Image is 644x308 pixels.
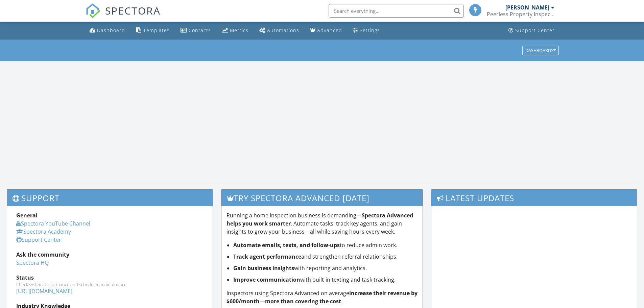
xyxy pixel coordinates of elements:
[16,228,71,235] a: Spectora Academy
[219,24,251,37] a: Metrics
[233,264,294,272] strong: Gain business insights
[16,220,90,227] a: Spectora YouTube Channel
[233,241,418,249] li: to reduce admin work.
[525,48,556,53] div: Dashboards
[133,24,172,37] a: Templates
[233,253,418,261] li: and strengthen referral relationships.
[350,24,383,37] a: Settings
[226,211,418,236] p: Running a home inspection business is demanding— . Automate tasks, track key agents, and gain ins...
[233,253,301,260] strong: Track agent performance
[86,9,161,23] a: SPECTORA
[16,274,204,282] div: Status
[16,236,61,243] a: Support Center
[487,11,554,18] div: Peerless Property Inspections
[226,289,418,305] strong: increase their revenue by $600/month—more than covering the cost
[97,27,125,33] div: Dashboard
[16,287,72,295] a: [URL][DOMAIN_NAME]
[221,190,423,206] h3: Try spectora advanced [DATE]
[505,4,549,11] div: [PERSON_NAME]
[233,264,418,272] li: with reporting and analytics.
[7,190,213,206] h3: Support
[233,241,340,249] strong: Automate emails, texts, and follow-ups
[143,27,170,33] div: Templates
[86,3,100,18] img: The Best Home Inspection Software - Spectora
[360,27,380,33] div: Settings
[233,276,418,284] li: with built-in texting and task tracking.
[317,27,342,33] div: Advanced
[105,3,161,18] span: SPECTORA
[233,276,300,283] strong: Improve communication
[257,24,302,37] a: Automations (Basic)
[178,24,214,37] a: Contacts
[506,24,557,37] a: Support Center
[329,4,464,18] input: Search everything...
[431,190,637,206] h3: Latest Updates
[16,251,204,259] div: Ask the community
[267,27,299,33] div: Automations
[189,27,211,33] div: Contacts
[230,27,248,33] div: Metrics
[226,289,418,305] p: Inspectors using Spectora Advanced on average .
[16,282,204,287] div: Check system performance and scheduled maintenance.
[522,46,559,55] button: Dashboards
[16,259,49,266] a: Spectora HQ
[307,24,345,37] a: Advanced
[515,27,555,33] div: Support Center
[87,24,128,37] a: Dashboard
[226,212,413,227] strong: Spectora Advanced helps you work smarter
[16,212,38,219] strong: General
